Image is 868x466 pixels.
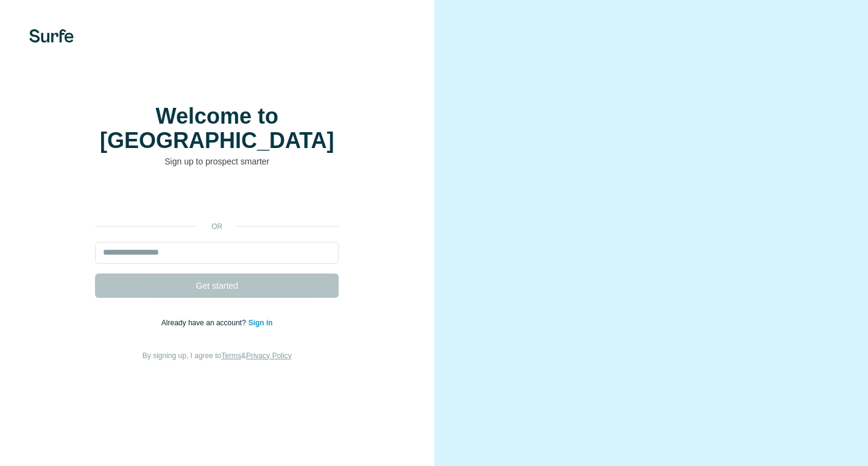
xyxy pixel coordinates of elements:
p: or [197,221,236,232]
span: By signing up, I agree to & [143,351,292,360]
a: Terms [221,351,241,360]
h1: Welcome to [GEOGRAPHIC_DATA] [95,104,339,153]
img: Surfe's logo [29,29,74,43]
p: Sign up to prospect smarter [95,155,339,168]
span: Already have an account? [161,319,249,327]
a: Privacy Policy [246,351,292,360]
a: Sign in [249,319,273,327]
iframe: Knap til Log ind med Google [89,186,345,213]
